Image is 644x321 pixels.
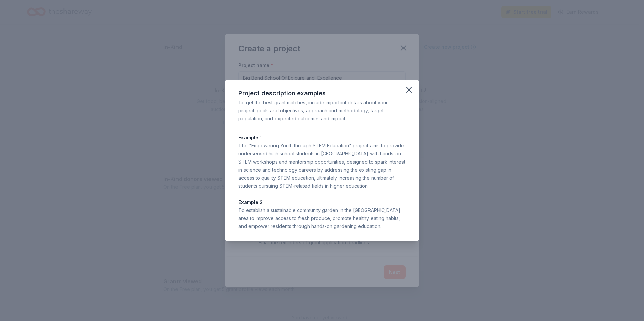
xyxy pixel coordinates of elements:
div: To establish a sustainable community garden in the [GEOGRAPHIC_DATA] area to improve access to fr... [238,206,406,230]
div: Project description examples [238,88,406,99]
div: The "Empowering Youth through STEM Education" project aims to provide underserved high school stu... [238,142,406,190]
div: To get the best grant matches, include important details about your project: goals and objectives... [238,99,406,123]
p: Example 1 [238,134,406,142]
p: Example 2 [238,198,406,206]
